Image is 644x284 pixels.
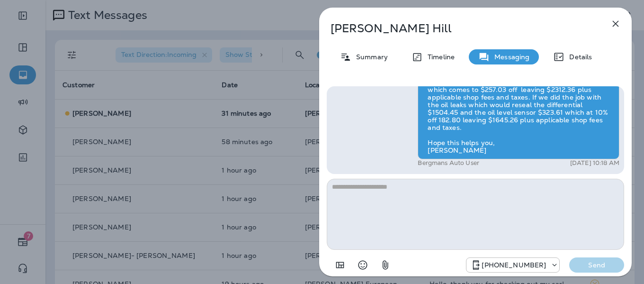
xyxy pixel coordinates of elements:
[490,53,529,61] p: Messaging
[423,53,455,61] p: Timeline
[331,22,589,35] p: [PERSON_NAME] Hill
[418,159,479,167] p: Bergmans Auto User
[564,53,592,61] p: Details
[482,261,546,269] p: [PHONE_NUMBER]
[331,256,349,275] button: Add in a premade template
[351,53,388,61] p: Summary
[466,259,559,271] div: +1 (813) 428-9920
[353,256,372,275] button: Select an emoji
[570,159,619,167] p: [DATE] 10:18 AM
